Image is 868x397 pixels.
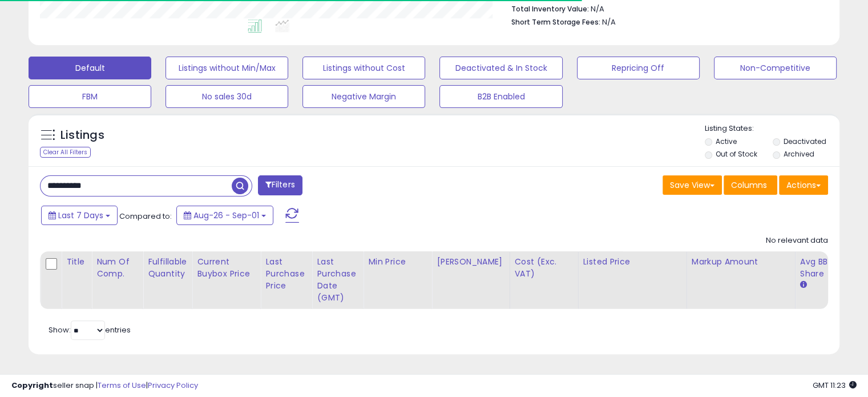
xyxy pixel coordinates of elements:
[49,324,131,335] span: Show: entries
[577,57,700,79] button: Repricing Off
[714,57,837,79] button: Non-Competitive
[813,380,857,391] span: 2025-09-9 11:23 GMT
[96,256,138,280] div: Num of Comp.
[515,256,574,280] div: Cost (Exc. VAT)
[783,137,826,146] label: Deactivated
[176,206,273,225] button: Aug-26 - Sep-01
[40,147,91,158] div: Clear All Filters
[766,235,828,246] div: No relevant data
[692,256,790,268] div: Markup Amount
[148,380,198,391] a: Privacy Policy
[800,280,807,290] small: Avg BB Share.
[317,256,358,304] div: Last Purchase Date (GMT)
[193,210,259,221] span: Aug-26 - Sep-01
[800,256,842,280] div: Avg BB Share
[583,256,682,268] div: Listed Price
[663,175,722,195] button: Save View
[197,256,256,280] div: Current Buybox Price
[437,256,504,268] div: [PERSON_NAME]
[439,85,562,108] button: B2B Enabled
[11,380,53,391] strong: Copyright
[98,380,146,391] a: Terms of Use
[41,206,118,225] button: Last 7 Days
[368,256,427,268] div: Min Price
[29,85,151,108] button: FBM
[119,211,172,222] span: Compared to:
[511,17,600,27] b: Short Term Storage Fees:
[58,210,103,221] span: Last 7 Days
[511,1,819,15] li: N/A
[731,179,767,191] span: Columns
[602,17,616,27] span: N/A
[302,85,425,108] button: Negative Margin
[779,175,828,195] button: Actions
[29,57,151,79] button: Default
[716,149,757,159] label: Out of Stock
[716,137,737,146] label: Active
[258,175,302,195] button: Filters
[265,256,307,292] div: Last Purchase Price
[439,57,562,79] button: Deactivated & In Stock
[66,256,87,268] div: Title
[783,149,814,159] label: Archived
[511,4,589,14] b: Total Inventory Value:
[60,127,104,143] h5: Listings
[11,380,198,391] div: seller snap | |
[148,256,187,280] div: Fulfillable Quantity
[705,123,839,134] p: Listing States:
[165,85,288,108] button: No sales 30d
[724,175,777,195] button: Columns
[165,57,288,79] button: Listings without Min/Max
[302,57,425,79] button: Listings without Cost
